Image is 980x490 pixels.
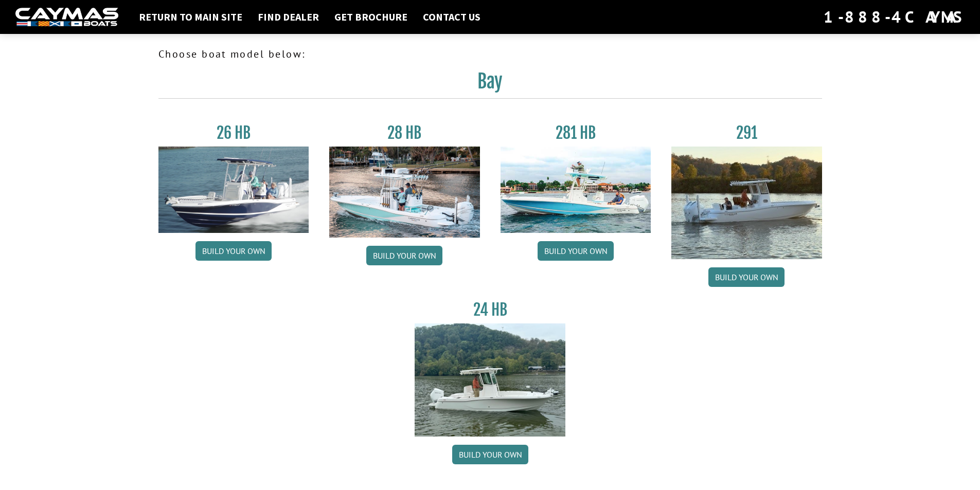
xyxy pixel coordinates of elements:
[671,147,822,259] img: 291_Thumbnail.jpg
[501,147,651,233] img: 28-hb-twin.jpg
[158,70,822,99] h2: Bay
[329,123,480,142] h3: 28 HB
[708,267,785,287] a: Build your own
[253,10,324,24] a: Find Dealer
[158,123,309,142] h3: 26 HB
[415,300,565,319] h3: 24 HB
[824,6,965,28] div: 1-888-4CAYMAS
[158,46,822,62] p: Choose boat model below:
[366,246,442,265] a: Build your own
[329,10,413,24] a: Get Brochure
[418,10,486,24] a: Contact Us
[134,10,247,24] a: Return to main site
[15,8,118,27] img: white-logo-c9c8dbefe5ff5ceceb0f0178aa75bf4bb51f6bca0971e226c86eb53dfe498488.png
[158,147,309,233] img: 26_new_photo_resized.jpg
[671,123,822,142] h3: 291
[501,123,651,142] h3: 281 HB
[538,241,614,261] a: Build your own
[452,445,528,464] a: Build your own
[195,241,272,261] a: Build your own
[329,147,480,238] img: 28_hb_thumbnail_for_caymas_connect.jpg
[415,323,565,436] img: 24_HB_thumbnail.jpg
